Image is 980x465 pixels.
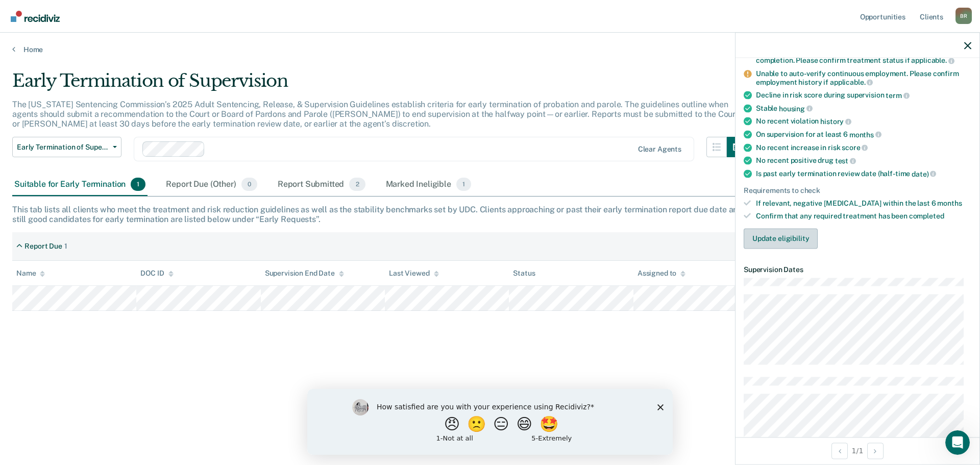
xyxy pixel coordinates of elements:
[909,211,944,219] span: completed
[756,199,971,208] div: If relevant, negative [MEDICAL_DATA] within the last 6
[12,45,968,54] a: Home
[779,104,813,112] span: housing
[140,269,173,278] div: DOC ID
[820,117,851,126] span: history
[11,11,60,22] img: Recidiviz
[835,156,856,164] span: test
[265,269,344,278] div: Supervision End Date
[756,130,971,139] div: On supervision for at least 6
[756,211,971,220] div: Confirm that any required treatment has been
[638,145,681,154] div: Clear agents
[756,169,971,178] div: Is past early termination review date (half-time
[638,269,685,278] div: Assigned to
[12,174,148,196] div: Suitable for Early Termination
[955,8,972,24] button: Profile dropdown button
[867,443,884,459] button: Next Opportunity
[937,199,962,207] span: months
[384,174,474,196] div: Marked Ineligible
[513,269,535,278] div: Status
[456,178,471,191] span: 1
[64,242,67,251] div: 1
[24,242,62,251] div: Report Due
[349,178,365,191] span: 2
[16,269,45,278] div: Name
[12,205,968,224] div: This tab lists all clients who meet the treatment and risk reduction guidelines as well as the st...
[307,389,673,455] iframe: Survey by Kim from Recidiviz
[164,174,259,196] div: Report Due (Other)
[831,443,848,459] button: Previous Opportunity
[945,430,970,455] iframe: Intercom live chat
[12,100,739,129] p: The [US_STATE] Sentencing Commission’s 2025 Adult Sentencing, Release, & Supervision Guidelines e...
[842,143,868,152] span: score
[276,174,367,196] div: Report Submitted
[756,156,971,165] div: No recent positive drug
[886,91,909,99] span: term
[744,186,971,195] div: Requirements to check
[17,143,109,152] span: Early Termination of Supervision
[12,70,747,100] div: Early Termination of Supervision
[744,228,818,249] button: Update eligibility
[736,437,979,464] div: 1 / 1
[744,265,971,274] dt: Supervision Dates
[241,178,257,191] span: 0
[756,104,971,113] div: Stable
[849,130,881,138] span: months
[756,91,971,100] div: Decline in risk score during supervision
[756,117,971,126] div: No recent violation
[389,269,438,278] div: Last Viewed
[912,169,936,178] span: date)
[756,69,971,86] div: Unable to auto-verify continuous employment. Please confirm employment history if applicable.
[955,8,972,24] div: B R
[756,143,971,152] div: No recent increase in risk
[131,178,145,191] span: 1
